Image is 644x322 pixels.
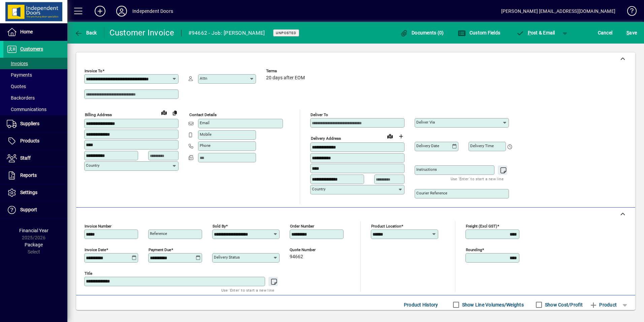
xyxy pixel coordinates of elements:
button: Cancel [596,27,614,39]
span: Payments [7,72,32,78]
mat-label: Deliver To [311,112,328,117]
span: Unposted [276,31,296,35]
span: Customers [20,46,43,52]
span: Custom Fields [458,30,500,35]
mat-label: Sold by [213,224,226,229]
mat-label: Email [200,120,210,125]
mat-label: Deliver via [416,120,435,125]
span: Settings [20,190,37,195]
button: Product History [401,299,441,311]
button: Documents (0) [398,27,446,39]
span: Terms [266,69,307,73]
mat-label: Courier Reference [416,191,447,195]
button: Choose address [395,131,406,142]
button: Copy to Delivery address [169,107,180,118]
div: Customer Invoice [109,27,174,38]
mat-label: Attn [200,76,207,81]
a: Quotes [3,81,67,92]
span: Financial Year [19,228,49,233]
a: Settings [3,184,67,201]
span: Cancel [598,27,613,38]
mat-label: Invoice number [85,224,111,229]
a: Reports [3,167,67,184]
div: Independent Doors [132,6,173,17]
a: Payments [3,69,67,81]
app-page-header-button: Back [67,27,104,39]
span: 20 days after EOM [266,75,305,81]
button: Custom Fields [456,27,502,39]
a: Staff [3,150,67,167]
span: Invoices [7,61,28,66]
mat-label: Delivery status [214,255,240,260]
span: Back [74,30,97,35]
a: View on map [159,107,169,118]
a: Communications [3,104,67,115]
span: P [528,30,531,35]
mat-label: Instructions [416,167,437,172]
span: Product History [404,299,438,310]
div: #94662 - Job: [PERSON_NAME] [188,28,265,38]
span: Product [589,299,617,310]
span: Documents (0) [400,30,444,35]
span: Package [25,242,43,247]
span: Staff [20,155,31,161]
span: Support [20,207,37,212]
mat-label: Title [85,271,92,276]
mat-label: Country [312,187,325,191]
button: Post & Email [513,27,558,39]
span: Home [20,29,33,34]
mat-label: Freight (excl GST) [466,224,497,229]
button: Product [586,299,620,311]
span: ost & Email [516,30,555,35]
mat-label: Delivery date [416,143,439,148]
mat-hint: Use 'Enter' to start a new line [221,286,274,294]
mat-label: Payment due [149,247,171,252]
mat-label: Rounding [466,247,482,252]
mat-label: Mobile [200,132,212,137]
mat-label: Phone [200,143,211,148]
span: 94662 [290,254,303,260]
button: Back [73,27,99,39]
a: Products [3,133,67,150]
span: ave [626,27,637,38]
mat-label: Delivery time [470,143,494,148]
mat-label: Invoice date [85,247,106,252]
mat-label: Reference [150,231,167,236]
button: Profile [111,5,132,17]
mat-label: Product location [371,224,401,229]
button: Add [89,5,111,17]
span: Communications [7,107,46,112]
span: Backorders [7,95,35,101]
span: Reports [20,172,37,178]
label: Show Line Volumes/Weights [461,301,524,308]
a: Knowledge Base [622,1,636,23]
a: Support [3,202,67,218]
mat-label: Country [86,163,99,168]
mat-label: Invoice To [85,69,102,73]
span: Quotes [7,84,26,89]
span: S [626,30,629,35]
a: Home [3,24,67,41]
a: Backorders [3,92,67,104]
span: Products [20,138,39,143]
span: Suppliers [20,121,39,126]
a: Invoices [3,58,67,69]
label: Show Cost/Profit [544,301,583,308]
div: [PERSON_NAME] [EMAIL_ADDRESS][DOMAIN_NAME] [501,6,615,17]
mat-hint: Use 'Enter' to start a new line [451,175,504,183]
a: View on map [385,131,395,141]
a: Suppliers [3,115,67,132]
button: Save [625,27,639,39]
span: Quote number [290,248,330,252]
mat-label: Order number [290,224,314,229]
